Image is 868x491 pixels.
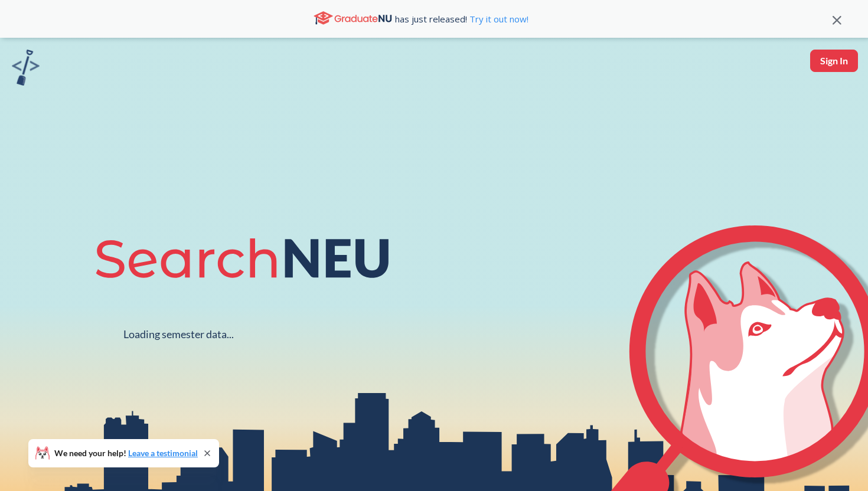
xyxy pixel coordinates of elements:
[123,328,234,341] div: Loading semester data...
[467,13,528,25] a: Try it out now!
[810,50,858,72] button: Sign In
[128,448,198,458] a: Leave a testimonial
[54,449,198,457] span: We need your help!
[12,50,40,86] img: sandbox logo
[395,12,528,25] span: has just released!
[12,50,40,89] a: sandbox logo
